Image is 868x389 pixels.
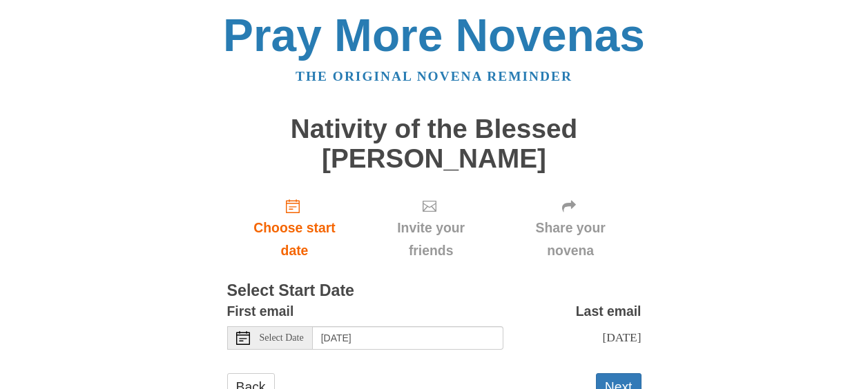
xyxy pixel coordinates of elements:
[602,330,641,344] span: [DATE]
[362,187,499,269] div: Click "Next" to confirm your start date first.
[576,300,642,323] label: Last email
[260,333,304,343] span: Select Date
[227,114,642,173] h1: Nativity of the Blessed [PERSON_NAME]
[296,69,572,83] a: The original novena reminder
[227,187,363,269] a: Choose start date
[227,300,294,323] label: First email
[376,217,485,262] span: Invite your friends
[514,217,628,262] span: Share your novena
[241,217,349,262] span: Choose start date
[500,187,642,269] div: Click "Next" to confirm your start date first.
[223,10,645,61] a: Pray More Novenas
[227,282,642,300] h3: Select Start Date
